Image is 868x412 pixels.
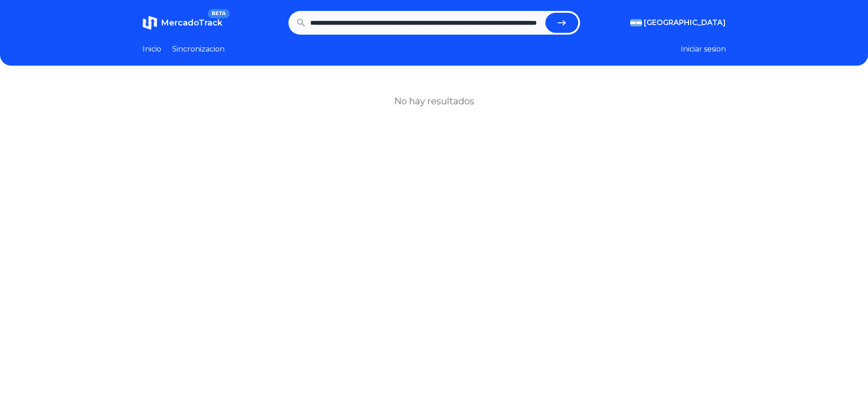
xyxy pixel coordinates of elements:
button: [GEOGRAPHIC_DATA] [630,17,726,28]
span: [GEOGRAPHIC_DATA] [644,17,726,28]
span: MercadoTrack [161,18,222,28]
button: Iniciar sesion [681,44,726,55]
img: Argentina [630,19,642,26]
h1: No hay resultados [394,95,474,108]
a: MercadoTrackBETA [143,15,222,30]
a: Inicio [143,44,161,55]
a: Sincronizacion [172,44,225,55]
span: BETA [208,9,229,18]
img: MercadoTrack [143,15,157,30]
